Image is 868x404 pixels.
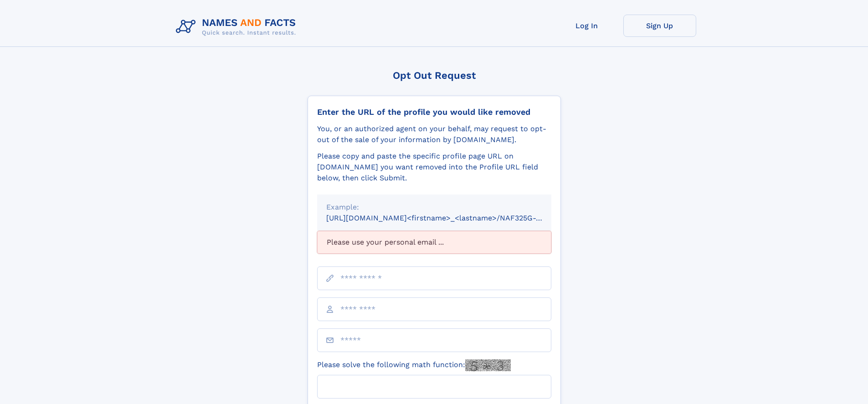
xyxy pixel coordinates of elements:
div: Please copy and paste the specific profile page URL on [DOMAIN_NAME] you want removed into the Pr... [317,151,551,184]
div: You, or an authorized agent on your behalf, may request to opt-out of the sale of your informatio... [317,123,551,145]
div: Opt Out Request [308,70,561,81]
a: Sign Up [623,15,696,37]
div: Example: [326,202,542,213]
div: Enter the URL of the profile you would like removed [317,107,551,117]
div: Please use your personal email ... [317,231,551,254]
label: Please solve the following math function: [317,359,511,371]
small: [URL][DOMAIN_NAME]<firstname>_<lastname>/NAF325G-xxxxxxxx [326,214,569,222]
a: Log In [550,15,623,37]
img: Logo Names and Facts [172,15,303,39]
